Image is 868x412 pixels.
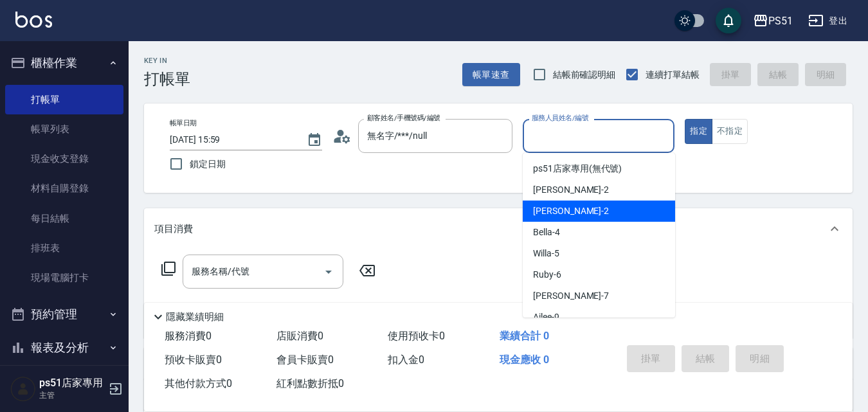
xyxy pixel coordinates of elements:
h5: ps51店家專用 [39,377,105,390]
span: 服務消費 0 [165,330,212,342]
a: 現場電腦打卡 [5,263,123,292]
span: 連續打單結帳 [646,68,700,82]
span: 紅利點數折抵 0 [276,377,344,390]
button: save [716,8,741,33]
span: [PERSON_NAME] -2 [533,204,609,218]
span: Bella -4 [533,226,560,239]
span: 結帳前確認明細 [553,68,616,82]
a: 現金收支登錄 [5,144,123,174]
span: 其他付款方式 0 [165,377,232,390]
p: 主管 [39,390,105,401]
label: 帳單日期 [170,118,197,128]
span: 現金應收 0 [500,354,549,366]
span: 鎖定日期 [190,157,226,171]
button: 不指定 [712,119,748,144]
button: 報表及分析 [5,331,123,364]
span: 扣入金 0 [388,354,424,366]
span: Willa -5 [533,247,559,260]
label: 服務人員姓名/編號 [532,113,588,123]
p: 項目消費 [154,222,193,236]
p: 隱藏業績明細 [166,310,224,324]
a: 帳單列表 [5,114,123,144]
button: 櫃檯作業 [5,46,123,80]
span: 使用預收卡 0 [388,330,445,342]
img: Logo [15,12,52,28]
span: Ailee -9 [533,310,559,324]
img: Person [10,376,36,402]
h3: 打帳單 [144,70,190,88]
div: PS51 [768,13,793,29]
button: Choose date, selected date is 2025-10-08 [299,125,330,156]
span: [PERSON_NAME] -2 [533,183,609,197]
a: 打帳單 [5,85,123,114]
button: 登出 [803,9,853,33]
button: 帳單速查 [462,63,520,87]
span: 會員卡販賣 0 [276,354,334,366]
span: [PERSON_NAME] -7 [533,289,609,303]
span: Ruby -6 [533,268,561,282]
button: Open [318,262,339,282]
button: 預約管理 [5,298,123,331]
label: 顧客姓名/手機號碼/編號 [367,113,440,123]
button: 指定 [685,119,712,144]
input: YYYY/MM/DD hh:mm [170,129,294,150]
a: 材料自購登錄 [5,174,123,203]
h2: Key In [144,57,190,65]
a: 排班表 [5,233,123,263]
span: ps51店家專用 (無代號) [533,162,622,175]
span: 業績合計 0 [500,330,549,342]
a: 每日結帳 [5,204,123,233]
button: PS51 [748,8,798,34]
span: 預收卡販賣 0 [165,354,222,366]
span: 店販消費 0 [276,330,323,342]
button: 客戶管理 [5,364,123,397]
div: 項目消費 [144,208,853,249]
